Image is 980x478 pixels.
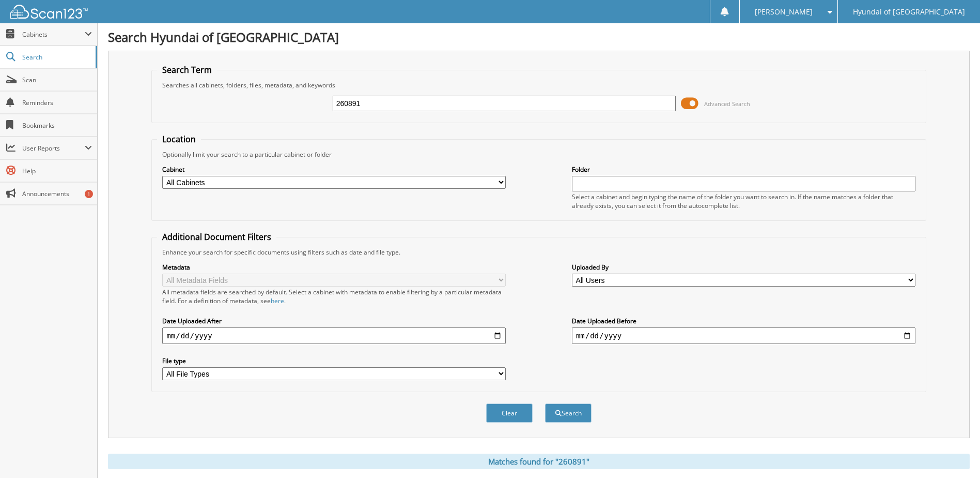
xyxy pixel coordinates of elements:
[162,327,506,344] input: start
[704,100,750,108] span: Advanced Search
[157,133,201,145] legend: Location
[755,9,813,15] span: [PERSON_NAME]
[157,150,920,159] div: Optionally limit your search to a particular cabinet or folder
[10,5,88,19] img: scan123-logo-white.svg
[545,404,592,423] button: Search
[162,288,506,305] div: All metadata fields are searched by default. Select a cabinet with metadata to enable filtering b...
[162,356,506,365] label: File type
[157,248,920,257] div: Enhance your search for specific documents using filters such as date and file type.
[157,64,217,76] legend: Search Term
[22,76,92,84] span: Scan
[572,317,915,325] label: Date Uploaded Before
[22,30,85,39] span: Cabinets
[22,53,90,62] span: Search
[22,189,92,198] span: Announcements
[157,231,276,243] legend: Additional Document Filters
[162,263,506,272] label: Metadata
[486,404,533,423] button: Clear
[572,192,915,210] div: Select a cabinet and begin typing the name of the folder you want to search in. If the name match...
[157,81,920,89] div: Searches all cabinets, folders, files, metadata, and keywords
[22,144,85,153] span: User Reports
[572,263,915,272] label: Uploaded By
[22,121,92,130] span: Bookmarks
[85,190,93,198] div: 1
[108,28,970,46] h1: Search Hyundai of [GEOGRAPHIC_DATA]
[108,454,970,469] div: Matches found for "260891"
[572,165,915,174] label: Folder
[271,296,284,305] a: here
[162,165,506,174] label: Cabinet
[22,98,92,107] span: Reminders
[22,167,92,175] span: Help
[162,317,506,325] label: Date Uploaded After
[572,327,915,344] input: end
[853,9,965,15] span: Hyundai of [GEOGRAPHIC_DATA]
